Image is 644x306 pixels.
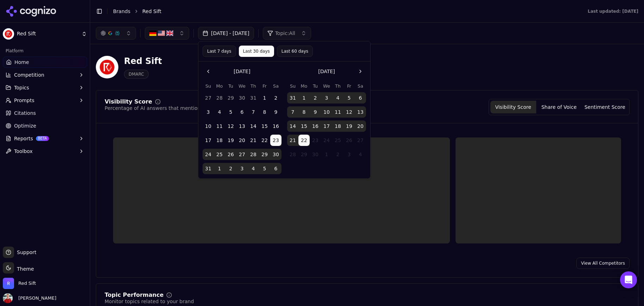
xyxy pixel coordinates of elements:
button: Tuesday, September 9th, 2025, selected [310,106,321,118]
button: Wednesday, September 3rd, 2025, selected [236,163,248,174]
span: Red Sift [17,31,79,37]
button: Tuesday, September 2nd, 2025, selected [310,92,321,104]
button: Topics [3,82,87,93]
span: Home [14,59,29,66]
span: Prompts [14,97,35,104]
button: Thursday, August 7th, 2025 [248,106,259,118]
th: Thursday [248,83,259,89]
img: Red Sift [96,56,118,78]
span: Optimize [14,122,36,129]
button: Monday, August 11th, 2025 [214,120,225,132]
span: Reports [14,135,33,142]
button: Monday, September 1st, 2025, selected [298,92,310,104]
button: Tuesday, August 19th, 2025 [225,135,236,146]
button: Sunday, August 17th, 2025 [203,135,214,146]
button: Wednesday, September 17th, 2025, selected [321,120,332,132]
button: Monday, September 1st, 2025, selected [214,163,225,174]
button: Wednesday, September 10th, 2025, selected [321,106,332,118]
button: Saturday, August 16th, 2025 [270,120,281,132]
button: Sunday, September 21st, 2025, selected [287,135,298,146]
div: Visibility Score [105,99,152,105]
span: Support [14,249,36,256]
button: Go to the Next Month [355,66,366,77]
button: Saturday, August 30th, 2025, selected [270,149,281,160]
button: Saturday, August 23rd, 2025, selected [270,135,281,146]
img: Red Sift [3,28,14,40]
button: Thursday, September 18th, 2025, selected [332,120,343,132]
th: Wednesday [236,83,248,89]
button: Today, Monday, September 22nd, 2025, selected [298,135,310,146]
span: Red Sift [142,8,161,15]
th: Sunday [287,83,298,89]
button: Thursday, September 4th, 2025, selected [248,163,259,174]
span: Topic: All [275,30,295,37]
th: Monday [214,83,225,89]
div: Red Sift [124,55,162,67]
button: Go to the Previous Month [203,66,214,77]
span: Theme [14,266,34,272]
button: Friday, August 22nd, 2025 [259,135,270,146]
button: Wednesday, August 27th, 2025, selected [236,149,248,160]
a: Citations [3,107,87,119]
button: Friday, September 12th, 2025, selected [343,106,355,118]
th: Saturday [355,83,366,89]
button: Last 7 days [203,46,236,57]
img: United Kingdom [166,30,173,37]
button: Open user button [3,293,56,303]
div: Monitor topics related to your brand [105,298,194,305]
img: United States [158,30,165,37]
table: August 2025 [203,83,281,174]
span: Toolbox [14,148,33,155]
button: Tuesday, August 26th, 2025, selected [225,149,236,160]
th: Thursday [332,83,343,89]
img: Germany [149,30,156,37]
button: Monday, July 28th, 2025 [214,92,225,104]
button: Friday, August 15th, 2025 [259,120,270,132]
div: Last updated: [DATE] [588,8,638,14]
div: Percentage of AI answers that mention your brand [105,105,229,112]
button: Thursday, August 14th, 2025 [248,120,259,132]
div: Topic Performance [105,292,163,298]
button: Saturday, September 6th, 2025, selected [355,92,366,104]
span: [PERSON_NAME] [16,295,56,301]
button: Toolbox [3,146,87,157]
button: Tuesday, September 16th, 2025, selected [310,120,321,132]
button: Sunday, August 31st, 2025, selected [287,92,298,104]
button: Open organization switcher [3,278,36,289]
button: [DATE] - [DATE] [198,27,254,40]
button: Wednesday, July 30th, 2025 [236,92,248,104]
button: Wednesday, August 13th, 2025 [236,120,248,132]
button: Tuesday, August 5th, 2025 [225,106,236,118]
button: Monday, August 25th, 2025, selected [214,149,225,160]
th: Sunday [203,83,214,89]
button: Friday, August 8th, 2025 [259,106,270,118]
span: Competition [14,71,44,78]
img: Jack Lilley [3,293,13,303]
button: Tuesday, July 29th, 2025 [225,92,236,104]
button: Monday, September 8th, 2025, selected [298,106,310,118]
th: Wednesday [321,83,332,89]
button: Sunday, August 31st, 2025, selected [203,163,214,174]
button: Monday, September 15th, 2025, selected [298,120,310,132]
span: DMARC [124,70,149,79]
button: Thursday, September 4th, 2025, selected [332,92,343,104]
button: Thursday, August 21st, 2025 [248,135,259,146]
button: Friday, September 5th, 2025, selected [343,92,355,104]
button: Sunday, August 3rd, 2025 [203,106,214,118]
button: Saturday, August 2nd, 2025 [270,92,281,104]
th: Tuesday [310,83,321,89]
button: Competition [3,69,87,81]
a: Home [3,57,87,68]
button: Saturday, September 13th, 2025, selected [355,106,366,118]
span: Red Sift [18,280,36,287]
div: Open Intercom Messenger [620,271,637,288]
button: Sunday, August 10th, 2025 [203,120,214,132]
button: Tuesday, September 2nd, 2025, selected [225,163,236,174]
button: Last 60 days [277,46,313,57]
button: Saturday, September 6th, 2025, selected [270,163,281,174]
th: Saturday [270,83,281,89]
table: September 2025 [287,83,366,160]
button: Sunday, September 7th, 2025, selected [287,106,298,118]
a: Brands [113,8,130,14]
button: Thursday, July 31st, 2025 [248,92,259,104]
